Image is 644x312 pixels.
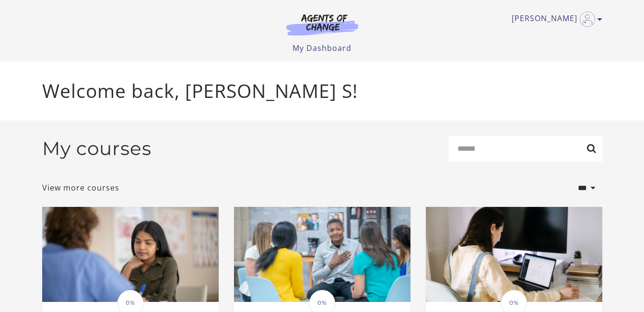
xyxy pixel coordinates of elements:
[293,43,351,53] a: My Dashboard
[42,137,152,160] h2: My courses
[276,13,368,36] img: Agents of Change Logo
[42,77,602,105] p: Welcome back, [PERSON_NAME] S!
[42,182,119,193] a: View more courses
[512,12,597,27] a: Toggle menu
